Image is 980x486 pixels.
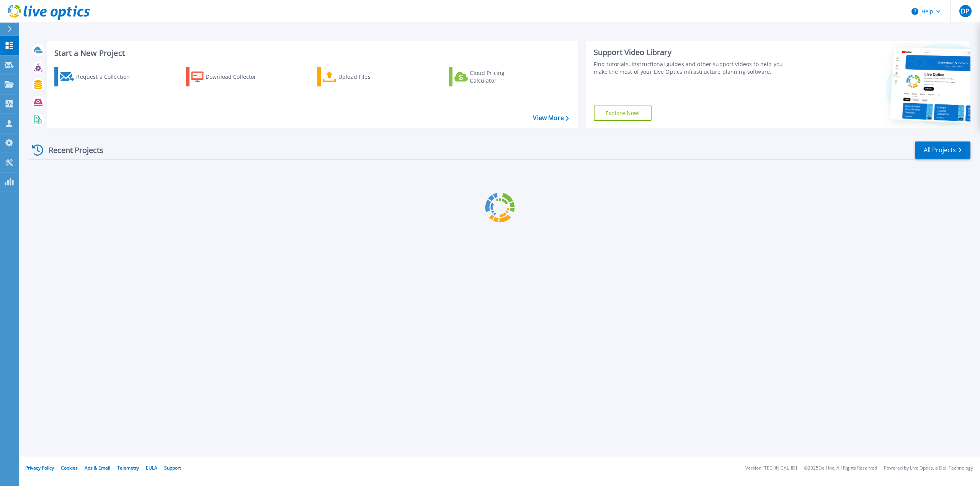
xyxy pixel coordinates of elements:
a: EULA [146,465,157,471]
div: Support Video Library [594,47,792,57]
span: DP [961,8,969,14]
a: Cookies [61,465,78,471]
a: Download Collector [186,67,271,86]
a: All Projects [915,141,970,159]
a: Privacy Policy [25,465,54,471]
a: Explore Now! [594,106,652,121]
div: Recent Projects [29,141,114,159]
a: Support [164,465,181,471]
a: Upload Files [317,67,403,86]
li: © 2025 Dell Inc. All Rights Reserved [804,466,877,471]
a: Cloud Pricing Calculator [449,67,534,86]
div: Upload Files [338,69,400,85]
div: Cloud Pricing Calculator [470,69,531,85]
div: Download Collector [206,69,267,85]
a: Telemetry [117,465,139,471]
a: View More [533,114,568,122]
a: Request a Collection [54,67,140,86]
li: Version: [TECHNICAL_ID] [745,466,797,471]
div: Find tutorials, instructional guides and other support videos to help you make the most of your L... [594,60,792,76]
a: Ads & Email [85,465,110,471]
h3: Start a New Project [54,49,568,57]
li: Powered by Live Optics, a Dell Technology [884,466,973,471]
div: Request a Collection [76,69,137,85]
